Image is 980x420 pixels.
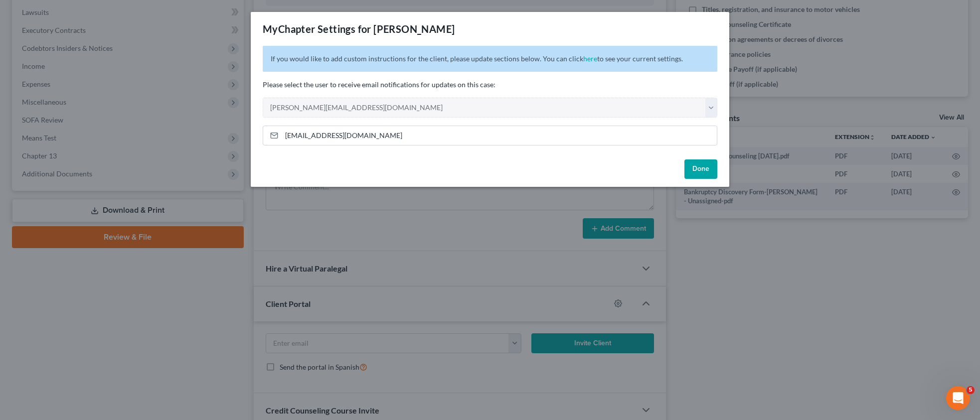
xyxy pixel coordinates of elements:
[946,386,970,410] iframe: Intercom live chat
[282,126,717,145] input: Enter email...
[271,54,541,63] span: If you would like to add custom instructions for the client, please update sections below.
[583,54,597,63] a: here
[263,80,717,90] p: Please select the user to receive email notifications for updates on this case:
[684,159,717,179] button: Done
[967,386,975,394] span: 5
[543,54,683,63] span: You can click to see your current settings.
[263,22,455,36] div: MyChapter Settings for [PERSON_NAME]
